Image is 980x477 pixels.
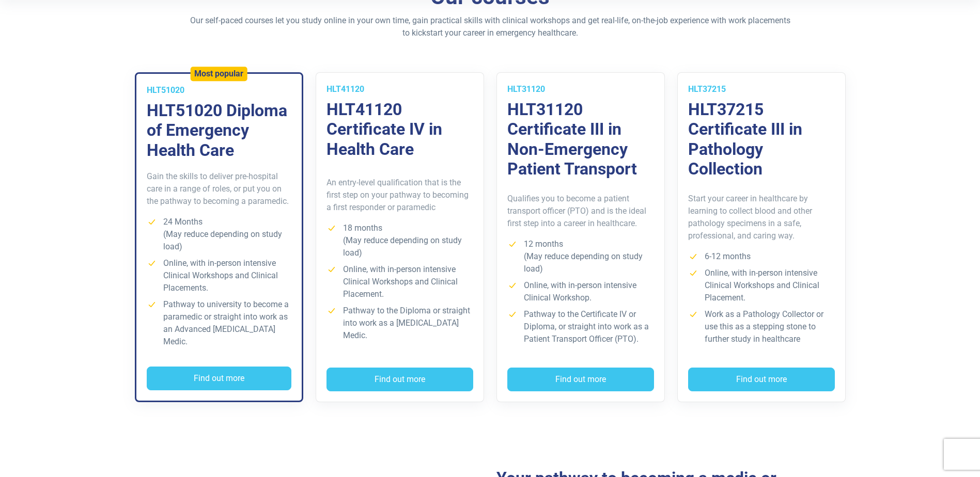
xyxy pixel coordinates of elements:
li: Online, with in-person intensive Clinical Workshops and Clinical Placement. [688,267,835,304]
li: Pathway to the Certificate IV or Diploma, or straight into work as a Patient Transport Officer (P... [507,308,654,345]
li: Online, with in-person intensive Clinical Workshop. [507,279,654,304]
p: Qualifies you to become a patient transport officer (PTO) and is the ideal first step into a care... [507,193,654,230]
span: HLT41120 [326,84,364,94]
span: HLT37215 [688,84,726,94]
li: 18 months (May reduce depending on study load) [326,222,473,259]
li: Online, with in-person intensive Clinical Workshops and Clinical Placements. [147,257,291,294]
h5: Most popular [194,69,243,78]
span: HLT51020 [147,85,184,95]
li: Online, with in-person intensive Clinical Workshops and Clinical Placement. [326,263,473,300]
a: HLT41120 HLT41120 Certificate IV in Health Care An entry-level qualification that is the first st... [316,72,484,402]
li: Work as a Pathology Collector or use this as a stepping stone to further study in healthcare [688,308,835,345]
a: HLT37215 HLT37215 Certificate III in Pathology Collection Start your career in healthcare by lear... [677,72,846,402]
a: Most popular HLT51020 HLT51020 Diploma of Emergency Health Care Gain the skills to deliver pre-ho... [135,72,303,402]
button: Find out more [326,368,473,391]
li: 24 Months (May reduce depending on study load) [147,216,291,253]
button: Find out more [507,368,654,391]
button: Find out more [147,367,291,390]
li: Pathway to the Diploma or straight into work as a [MEDICAL_DATA] Medic. [326,305,473,342]
span: HLT31120 [507,84,545,94]
h3: HLT31120 Certificate III in Non-Emergency Patient Transport [507,100,654,179]
button: Find out more [688,368,835,391]
a: HLT31120 HLT31120 Certificate III in Non-Emergency Patient Transport Qualifies you to become a pa... [496,72,665,402]
h3: HLT37215 Certificate III in Pathology Collection [688,100,835,179]
li: 6-12 months [688,250,835,263]
li: Pathway to university to become a paramedic or straight into work as an Advanced [MEDICAL_DATA] M... [147,298,291,348]
p: Gain the skills to deliver pre-hospital care in a range of roles, or put you on the pathway to be... [147,170,291,208]
p: Our self-paced courses let you study online in your own time, gain practical skills with clinical... [188,14,792,39]
p: Start your career in healthcare by learning to collect blood and other pathology specimens in a s... [688,193,835,242]
p: An entry-level qualification that is the first step on your pathway to becoming a first responder... [326,177,473,214]
li: 12 months (May reduce depending on study load) [507,238,654,275]
h3: HLT51020 Diploma of Emergency Health Care [147,101,291,160]
h3: HLT41120 Certificate IV in Health Care [326,100,473,159]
